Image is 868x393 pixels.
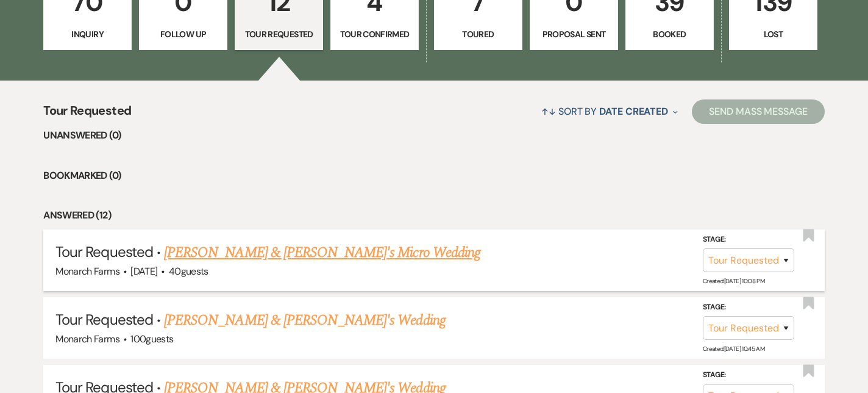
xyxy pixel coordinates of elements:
span: Monarch Farms [55,333,119,345]
li: Unanswered (0) [43,128,825,143]
span: 40 guests [169,265,208,278]
label: Stage: [703,369,794,382]
a: [PERSON_NAME] & [PERSON_NAME]'s Micro Wedding [164,242,480,264]
span: Monarch Farms [55,265,119,278]
p: Tour Confirmed [338,27,411,41]
p: Toured [442,27,514,41]
button: Send Mass Message [692,99,825,124]
span: 100 guests [130,333,173,345]
label: Stage: [703,233,794,247]
a: [PERSON_NAME] & [PERSON_NAME]'s Wedding [164,309,446,331]
span: Created: [DATE] 10:08 PM [703,277,764,285]
label: Stage: [703,301,794,314]
span: [DATE] [130,265,157,278]
span: ↑↓ [541,105,556,118]
p: Proposal Sent [538,27,610,41]
p: Follow Up [147,27,219,41]
span: Date Created [599,105,668,118]
button: Sort By Date Created [536,95,683,128]
span: Tour Requested [55,242,153,261]
span: Tour Requested [43,101,131,128]
li: Bookmarked (0) [43,168,825,184]
p: Tour Requested [243,27,315,41]
span: Tour Requested [55,310,153,329]
span: Created: [DATE] 10:45 AM [703,345,764,353]
p: Inquiry [51,27,124,41]
p: Lost [737,27,809,41]
li: Answered (12) [43,207,825,223]
p: Booked [633,27,706,41]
